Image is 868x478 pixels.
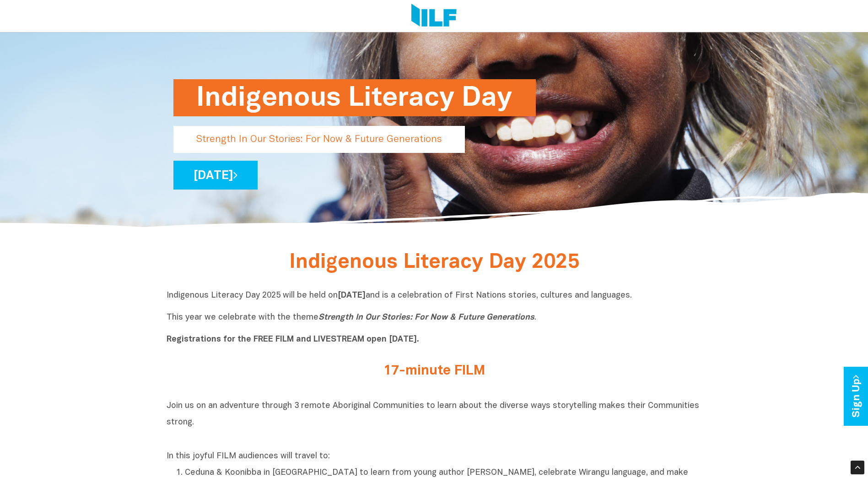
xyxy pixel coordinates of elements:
[173,126,465,153] p: Strength In Our Stories: For Now & Future Generations
[167,402,699,426] span: Join us on an adventure through 3 remote Aboriginal Communities to learn about the diverse ways s...
[167,451,702,462] p: In this joyful FILM audiences will travel to:
[318,314,534,321] i: Strength In Our Stories: For Now & Future Generations
[167,290,702,345] p: Indigenous Literacy Day 2025 will be held on and is a celebration of First Nations stories, cultu...
[411,4,457,28] img: Logo
[167,336,419,343] b: Registrations for the FREE FILM and LIVESTREAM open [DATE].
[263,364,606,379] h2: 17-minute FILM
[173,161,258,190] a: [DATE]
[196,79,513,116] h1: Indigenous Literacy Day
[289,253,579,272] span: Indigenous Literacy Day 2025
[338,292,366,299] b: [DATE]
[851,461,864,474] div: Scroll Back to Top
